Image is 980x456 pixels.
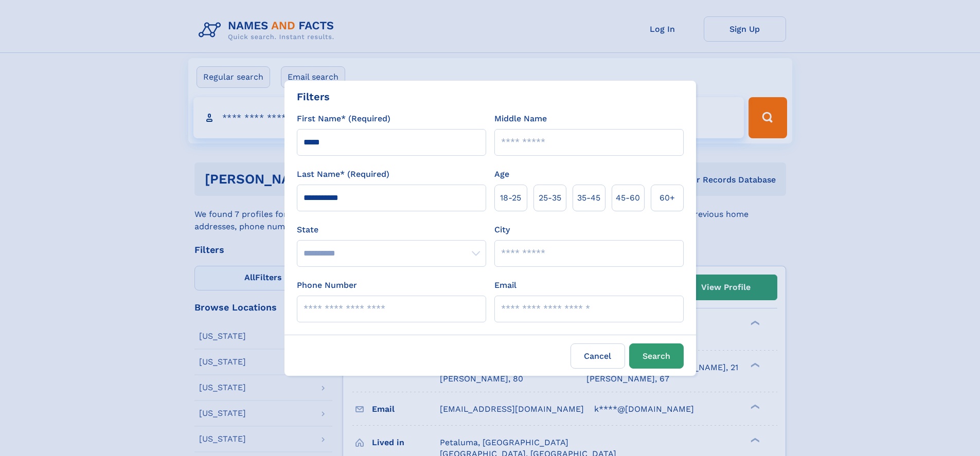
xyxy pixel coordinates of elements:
[297,224,486,236] label: State
[494,279,516,291] label: Email
[494,168,509,180] label: Age
[500,192,521,204] span: 18‑25
[539,192,561,204] span: 25‑35
[297,279,357,291] label: Phone Number
[629,343,684,369] button: Search
[571,343,625,369] label: Cancel
[577,192,600,204] span: 35‑45
[494,224,510,236] label: City
[494,113,547,125] label: Middle Name
[297,168,389,180] label: Last Name* (Required)
[660,192,675,204] span: 60+
[297,113,390,125] label: First Name* (Required)
[616,192,640,204] span: 45‑60
[297,89,330,104] div: Filters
